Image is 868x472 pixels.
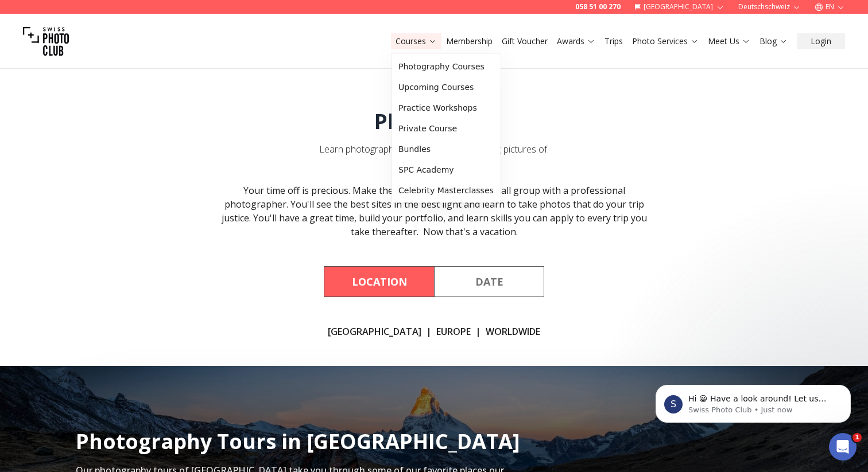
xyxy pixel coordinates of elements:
a: Membership [446,36,493,47]
iframe: Intercom notifications message [638,361,868,441]
h2: Photography Tours in [GEOGRAPHIC_DATA] [76,430,520,453]
div: | | [328,325,540,338]
button: Gift Voucher [497,33,552,49]
a: Trips [604,36,623,47]
a: Private Course [394,118,498,139]
div: Your time off is precious. Make the most of it! Travel in a small group with a professional photo... [214,184,654,239]
img: Swiss photo club [23,18,69,64]
button: Blog [755,33,792,49]
a: Blog [759,36,788,47]
a: SPC Academy [394,159,498,180]
button: Membership [441,33,497,49]
a: Courses [396,36,437,47]
a: Worldwide [486,325,540,338]
a: Celebrity Masterclasses [394,180,498,201]
a: Upcoming Courses [394,77,498,97]
button: Login [797,33,845,49]
a: Photo Services [632,36,699,47]
a: 058 51 00 270 [575,2,621,11]
a: Gift Voucher [502,36,548,47]
a: [GEOGRAPHIC_DATA] [328,325,421,338]
button: By Date [434,266,544,297]
a: Photography Courses [394,56,498,77]
a: Bundles [394,139,498,159]
a: Europe [436,325,471,338]
button: By Location [324,266,434,297]
button: Trips [600,33,627,49]
button: Awards [552,33,600,49]
a: Practice Workshops [394,97,498,118]
span: 1 [852,433,862,442]
h1: Photo Trips [374,110,494,133]
div: Learn photography somewhere worth taking pictures of. [319,142,549,156]
a: Awards [557,36,595,47]
button: Meet Us [703,33,755,49]
button: Courses [391,33,441,49]
button: Photo Services [627,33,703,49]
div: Course filter [324,266,544,297]
iframe: Intercom live chat [829,433,857,461]
a: Meet Us [708,36,750,47]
